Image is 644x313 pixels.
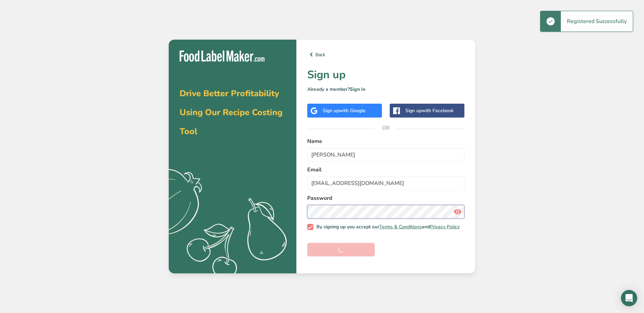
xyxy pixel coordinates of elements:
div: Open Intercom Messenger [621,290,637,306]
img: Food Label Maker [180,50,264,62]
span: with Facebook [422,107,454,114]
input: email@example.com [307,176,464,190]
input: John Doe [307,148,464,162]
a: Sign in [350,86,365,92]
span: By signing up you accept our and [313,224,460,230]
span: OR [376,118,396,138]
a: Privacy Policy [430,224,460,230]
label: Name [307,137,464,145]
div: Sign up [405,107,454,114]
h1: Sign up [307,67,464,83]
div: Registered Successfully [561,11,633,32]
a: Back [307,50,464,59]
label: Email [307,166,464,174]
span: Drive Better Profitability Using Our Recipe Costing Tool [180,88,282,137]
span: with Google [339,107,366,114]
div: Sign up [323,107,366,114]
a: Terms & Conditions [379,224,422,230]
label: Password [307,194,464,202]
p: Already a member? [307,86,464,93]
